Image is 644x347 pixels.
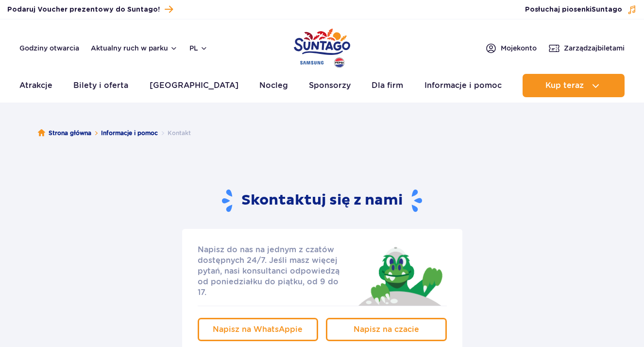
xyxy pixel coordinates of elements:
[259,74,288,97] a: Nocleg
[19,43,79,53] a: Godziny otwarcia
[354,325,419,334] span: Napisz na czacie
[548,42,625,54] a: Zarządzajbiletami
[352,244,447,306] img: Jay
[501,43,537,53] span: Moje konto
[545,81,584,90] span: Kup teraz
[101,128,158,138] a: Informacje i pomoc
[91,44,178,52] button: Aktualny ruch w parku
[523,74,625,97] button: Kup teraz
[19,74,52,97] a: Atrakcje
[150,74,238,97] a: [GEOGRAPHIC_DATA]
[73,74,128,97] a: Bilety i oferta
[294,24,350,69] a: Park of Poland
[326,318,447,341] a: Napisz na czacie
[525,5,622,15] span: Posłuchaj piosenki
[222,189,422,213] h2: Skontaktuj się z nami
[7,5,160,15] span: Podaruj Voucher prezentowy do Suntago!
[158,128,191,138] li: Kontakt
[198,318,319,341] a: Napisz na WhatsAppie
[592,6,622,13] span: Suntago
[309,74,351,97] a: Sponsorzy
[189,43,208,53] button: pl
[372,74,403,97] a: Dla firm
[198,244,349,298] p: Napisz do nas na jednym z czatów dostępnych 24/7. Jeśli masz więcej pytań, nasi konsultanci odpow...
[525,5,637,15] button: Posłuchaj piosenkiSuntago
[424,74,502,97] a: Informacje i pomoc
[213,325,303,334] span: Napisz na WhatsAppie
[7,3,173,16] a: Podaruj Voucher prezentowy do Suntago!
[564,43,625,53] span: Zarządzaj biletami
[38,128,91,138] a: Strona główna
[485,42,537,54] a: Mojekonto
